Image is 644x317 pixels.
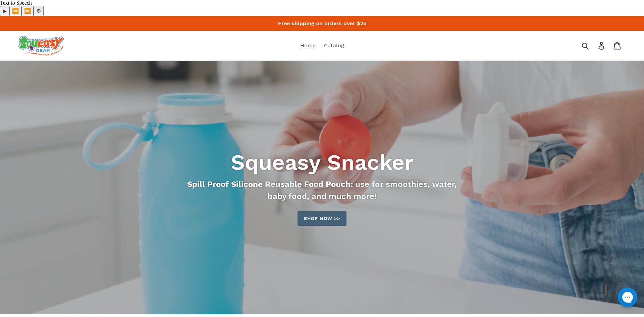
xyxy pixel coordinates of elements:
[187,179,353,189] strong: Spill Proof Silicone Reusable Food Pouch:
[9,6,21,16] button: Previous
[297,41,319,51] a: Home
[324,42,344,49] span: Catalog
[18,36,64,55] img: squeasy gear snacker portable food pouch
[139,149,505,175] h2: Squeasy Snacker
[584,38,602,53] input: Search
[298,211,346,226] a: Shop now >>: Catalog
[34,6,44,16] button: Settings
[300,42,316,49] span: Home
[21,6,34,16] button: Forward
[185,178,459,202] p: use for smoothies, water, baby food, and much more!
[321,41,347,51] a: Catalog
